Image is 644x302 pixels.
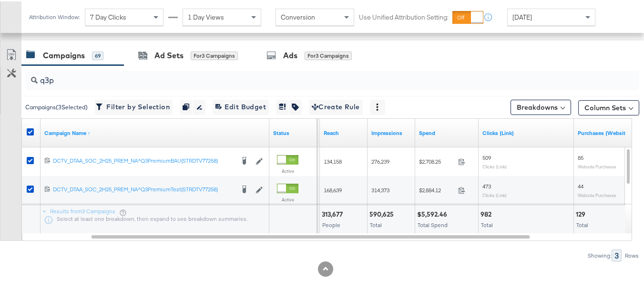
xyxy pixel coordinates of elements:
span: Total [370,220,382,227]
div: Ads [283,49,297,60]
div: Attribution Window: [29,12,80,19]
div: $5,592.46 [417,208,450,218]
button: Column Sets [578,99,639,114]
label: Use Unified Attribution Setting: [359,11,449,21]
a: The total amount spent to date. [419,128,475,135]
label: Active [277,167,298,173]
span: People [322,220,340,227]
sub: Clicks (Link) [482,162,507,168]
button: Create Rule [309,98,363,114]
span: 276,239 [371,156,389,164]
a: Shows the current state of your Ad Campaign. [273,128,313,135]
span: Conversion [281,11,315,20]
div: 982 [480,208,494,218]
span: Filter by Selection [98,100,170,112]
span: 314,373 [371,185,389,192]
span: 7 Day Clicks [90,11,126,20]
span: 509 [482,153,491,160]
span: 85 [578,153,583,160]
div: Ad Sets [154,49,184,60]
a: DCTV_DTAA_SOC_2H25_PREM_NA^Q3PremiumTest(STRDTV77258) [53,184,234,194]
div: Showing: [587,251,612,258]
div: DCTV_DTAA_SOC_2H25_PREM_NA^Q3PremiumBAU(STRDTV77258) [53,156,234,163]
span: $2,884.12 [419,185,454,192]
span: 168,639 [324,185,342,192]
a: Your campaign name. [44,128,266,135]
span: Total Spend [418,220,448,227]
span: 1 Day Views [188,11,224,20]
span: 134,158 [324,156,342,164]
a: The number of people your ad was served to. [324,128,364,135]
button: Filter by Selection [95,98,173,114]
div: 3 [612,248,622,260]
sub: Clicks (Link) [482,191,507,197]
span: Create Rule [312,100,360,112]
div: 590,625 [369,208,397,218]
div: 313,677 [322,208,346,218]
sub: Website Purchases [578,162,616,168]
sub: Website Purchases [578,191,616,197]
a: DCTV_DTAA_SOC_2H25_PREM_NA^Q3PremiumBAU(STRDTV77258) [53,156,234,165]
div: for 3 Campaigns [191,50,238,59]
button: Edit Budget [213,98,269,114]
div: DCTV_DTAA_SOC_2H25_PREM_NA^Q3PremiumTest(STRDTV77258) [53,184,234,192]
div: Campaigns [43,49,85,60]
span: [DATE] [512,11,532,20]
button: Breakdowns [511,98,571,114]
div: 69 [92,50,103,59]
input: Search Campaigns by Name, ID or Objective [38,66,585,84]
div: Campaigns ( 3 Selected) [25,102,88,110]
a: The number of times your ad was served. On mobile apps an ad is counted as served the first time ... [371,128,411,135]
span: Total [576,220,588,227]
label: Active [277,195,298,201]
a: The number of clicks on links appearing on your ad or Page that direct people to your sites off F... [482,128,570,135]
span: 473 [482,181,491,188]
div: Rows [624,251,639,258]
span: Edit Budget [215,100,266,112]
span: Total [481,220,493,227]
div: for 3 Campaigns [305,50,352,59]
span: $2,708.25 [419,156,454,164]
span: 44 [578,181,583,188]
div: 129 [576,208,588,218]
